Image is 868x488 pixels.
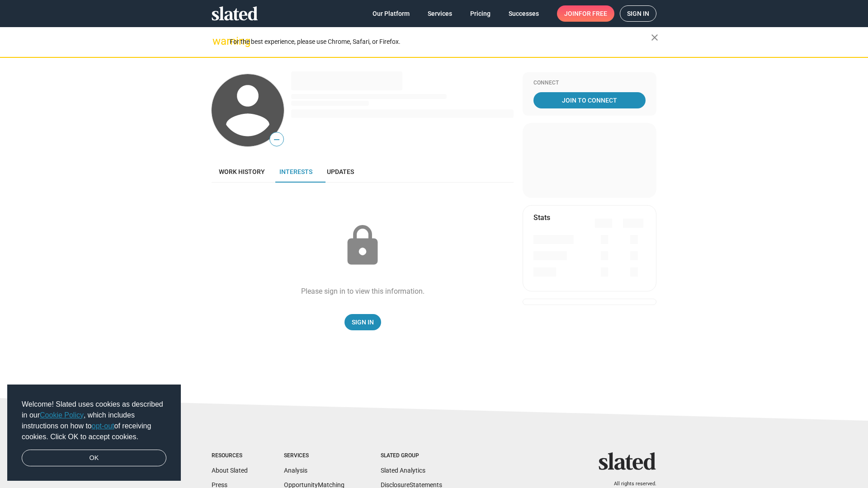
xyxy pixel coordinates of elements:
span: Successes [509,5,539,22]
a: Slated Analytics [381,467,425,474]
a: Joinfor free [557,5,614,22]
div: Connect [533,80,646,87]
a: Join To Connect [533,92,646,108]
a: Interests [272,161,320,183]
span: for free [579,5,607,22]
mat-icon: lock [340,223,385,268]
a: Work history [212,161,272,183]
span: Work history [219,168,265,175]
a: Cookie Policy [40,411,84,419]
div: Please sign in to view this information. [301,286,425,296]
span: Our Platform [373,5,410,22]
mat-icon: warning [212,36,223,47]
span: Sign In [352,314,374,330]
span: Join [564,5,607,22]
span: Services [428,5,452,22]
div: cookieconsent [7,385,181,481]
div: For the best experience, please use Chrome, Safari, or Firefox. [230,36,651,48]
span: Pricing [470,5,491,22]
mat-card-title: Stats [533,213,550,222]
div: Resources [212,452,248,460]
a: Analysis [284,467,307,474]
span: Updates [327,168,354,175]
a: About Slated [212,467,248,474]
span: Join To Connect [535,92,644,108]
div: Services [284,452,344,460]
span: Sign in [627,6,649,21]
a: Our Platform [365,5,417,22]
mat-icon: close [649,32,660,43]
a: opt-out [92,422,114,430]
a: Pricing [463,5,498,22]
span: — [270,134,283,145]
a: dismiss cookie message [22,450,166,467]
a: Services [420,5,459,22]
span: Welcome! Slated uses cookies as described in our , which includes instructions on how to of recei... [22,399,166,442]
div: Slated Group [381,452,442,460]
a: Sign in [620,5,656,22]
a: Sign In [344,314,381,330]
span: Interests [279,168,312,175]
a: Successes [501,5,546,22]
a: Updates [320,161,361,183]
